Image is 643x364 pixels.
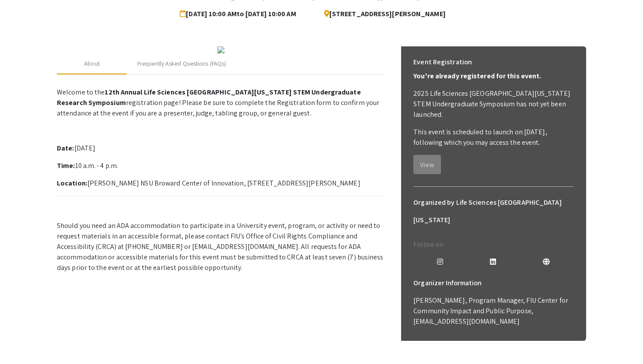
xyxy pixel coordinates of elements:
[57,161,75,170] strong: Time:
[217,46,224,53] img: 32153a09-f8cb-4114-bf27-cfb6bc84fc69.png
[137,59,226,68] div: Frequently Asked Questions (FAQs)
[413,239,573,250] p: Follow on
[413,295,573,327] p: [PERSON_NAME], Program Manager, FIU Center for Community Impact and Public Purpose, [EMAIL_ADDRES...
[413,88,573,120] p: 2025 Life Sciences [GEOGRAPHIC_DATA][US_STATE] STEM Undergraduate Symposium has not yet been laun...
[413,127,573,148] p: This event is scheduled to launch on [DATE], following which you may access the event.
[57,161,385,171] p: 10 a.m. - 4 p.m.
[57,143,74,153] strong: Date:
[57,178,385,189] p: [PERSON_NAME] NSU Broward Center of Innovation, [STREET_ADDRESS][PERSON_NAME]
[317,5,446,23] span: [STREET_ADDRESS][PERSON_NAME]
[57,87,361,107] strong: 12th Annual Life Sciences [GEOGRAPHIC_DATA][US_STATE] STEM Undergraduate Research Symposium
[57,143,385,154] p: [DATE]
[84,59,100,68] div: About
[413,71,573,81] p: You're already registered for this event.
[413,155,441,174] button: View
[413,194,573,229] h6: Organized by Life Sciences [GEOGRAPHIC_DATA][US_STATE]
[57,87,385,119] p: Welcome to the registration page! Please be sure to complete the Registration form to confirm you...
[57,220,385,273] p: Should you need an ADA accommodation to participate in a University event, program, or activity o...
[7,325,37,357] iframe: Chat
[180,5,299,23] span: [DATE] 10:00 AM to [DATE] 10:00 AM
[413,53,472,71] h6: Event Registration
[413,274,573,292] h6: Organizer Information
[57,178,87,188] strong: Location:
